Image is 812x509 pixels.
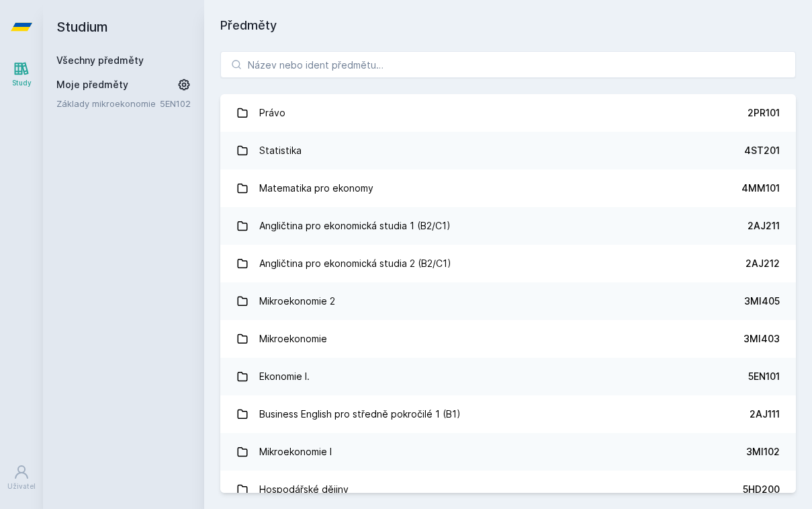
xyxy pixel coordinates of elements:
div: Hospodářské dějiny [259,476,349,503]
input: Název nebo ident předmětu… [220,51,796,78]
div: 3MI405 [744,295,780,308]
span: Moje předměty [56,78,128,91]
div: Ekonomie I. [259,363,310,390]
a: Study [3,54,40,95]
a: Angličtina pro ekonomická studia 2 (B2/C1) 2AJ212 [220,245,796,282]
div: Matematika pro ekonomy [259,175,373,202]
div: Business English pro středně pokročilé 1 (B1) [259,401,461,428]
div: 4ST201 [744,144,780,157]
div: 2AJ212 [746,257,780,270]
div: Angličtina pro ekonomická studia 2 (B2/C1) [259,250,451,277]
a: Hospodářské dějiny 5HD200 [220,471,796,508]
a: Statistika 4ST201 [220,132,796,169]
div: 3MI102 [746,445,780,459]
div: 4MM101 [741,182,780,195]
div: Angličtina pro ekonomická studia 1 (B2/C1) [259,212,451,239]
div: 2AJ111 [750,407,780,421]
div: 5HD200 [743,483,780,496]
div: Právo [259,100,285,126]
div: Mikroekonomie I [259,438,332,465]
div: 3MI403 [743,332,780,346]
div: 5EN101 [748,370,780,383]
h1: Předměty [220,16,796,35]
div: Statistika [259,137,302,164]
div: Mikroekonomie [259,325,327,352]
a: Ekonomie I. 5EN101 [220,358,796,395]
a: Mikroekonomie I 3MI102 [220,433,796,471]
div: 2AJ211 [748,219,780,233]
a: Všechny předměty [56,54,144,66]
a: Matematika pro ekonomy 4MM101 [220,169,796,207]
a: Právo 2PR101 [220,94,796,132]
a: Mikroekonomie 2 3MI405 [220,282,796,320]
a: Základy mikroekonomie [56,97,160,110]
div: 2PR101 [748,106,780,120]
div: Mikroekonomie 2 [259,288,335,315]
a: Mikroekonomie 3MI403 [220,320,796,358]
a: Angličtina pro ekonomická studia 1 (B2/C1) 2AJ211 [220,207,796,245]
a: 5EN102 [160,98,191,109]
a: Uživatel [3,457,40,498]
div: Uživatel [7,481,36,492]
a: Business English pro středně pokročilé 1 (B1) 2AJ111 [220,395,796,433]
div: Study [12,78,32,88]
